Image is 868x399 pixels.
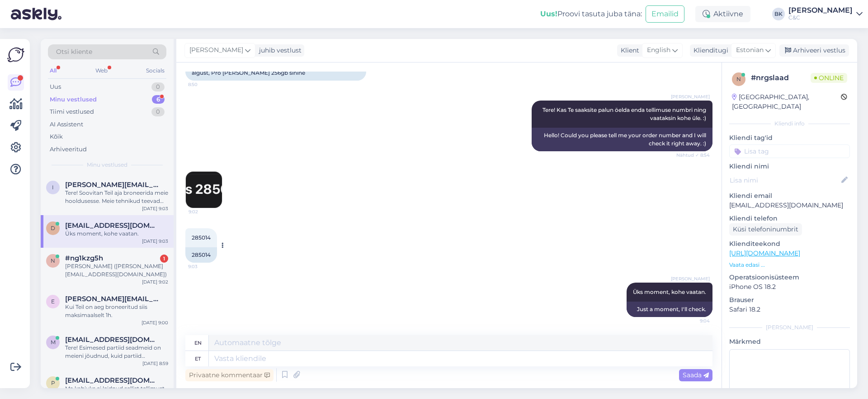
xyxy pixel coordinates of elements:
span: 8:50 [188,81,222,88]
span: Üks moment, kohe vaatan. [633,288,706,295]
div: Üks moment, kohe vaatan. [65,230,168,238]
span: #ng1kzg5h [65,254,103,262]
div: Küsi telefoninumbrit [729,223,802,236]
div: BK [772,8,785,20]
span: deemsongt@gmail.com [65,221,159,230]
div: All [48,65,58,77]
div: AI Assistent [50,120,83,129]
p: Vaata edasi ... [729,261,850,269]
div: 285014 [185,247,217,263]
div: Web [94,65,109,77]
div: Arhiveeri vestlus [779,44,849,57]
img: Askly Logo [7,46,24,63]
p: Klienditeekond [729,239,850,249]
span: n [736,76,741,82]
span: 285014 [192,234,211,241]
div: Socials [144,65,166,77]
div: [DATE] 9:03 [142,205,168,212]
span: n [51,257,55,264]
div: [PERSON_NAME] ([PERSON_NAME][EMAIL_ADDRESS][DOMAIN_NAME]) [65,262,168,279]
div: [PERSON_NAME] [788,7,853,14]
div: 1 [160,255,168,263]
div: Privaatne kommentaar [185,369,274,381]
span: 9:02 [189,208,222,215]
span: 9:04 [676,317,710,324]
span: Tere! Kas Te saaksite palun öelda enda tellimuse numbri ning vaataksin kohe üle. :) [542,106,708,121]
span: e [51,298,55,305]
div: Tiimi vestlused [50,107,94,116]
div: [PERSON_NAME] [729,323,850,332]
div: Just a moment, I'll check. [627,302,712,317]
span: [PERSON_NAME] [671,275,710,282]
div: Hello! Could you please tell me your order number and I will check it right away. :) [532,128,712,151]
div: en [194,335,202,351]
div: 0 [151,82,165,91]
div: Minu vestlused [50,95,97,104]
a: [PERSON_NAME]C&C [788,7,863,21]
div: [DATE] 8:59 [142,360,168,367]
span: Marten.tamm@gmail.com [65,336,159,344]
p: Safari 18.2 [729,305,850,314]
span: Estonian [736,45,764,55]
div: Kõik [50,132,63,141]
div: [DATE] 9:03 [142,238,168,245]
span: elijah@frodes.io [65,295,159,303]
div: et [195,351,201,366]
span: [PERSON_NAME] [671,93,710,100]
div: Klient [617,46,639,55]
div: Uus [50,82,61,91]
b: Uus! [540,10,557,18]
a: [URL][DOMAIN_NAME] [729,249,800,257]
span: Saada [683,371,709,379]
div: 0 [151,107,165,116]
p: [EMAIL_ADDRESS][DOMAIN_NAME] [729,201,850,210]
div: [GEOGRAPHIC_DATA], [GEOGRAPHIC_DATA] [732,92,841,111]
span: Minu vestlused [87,161,127,169]
p: Brauser [729,295,850,305]
input: Lisa tag [729,144,850,158]
div: Klienditugi [690,46,728,55]
div: Kui Teil on aeg broneeritud siis maksimaalselt 1h. [65,303,168,319]
div: Arhiveeritud [50,145,87,154]
div: Tere! Soovitan Teil aja broneerida meie hooldusesse. Meie tehnikud teevad Teile kindlustuse jaoks... [65,189,168,205]
span: [PERSON_NAME] [189,45,243,55]
p: Kliendi nimi [729,162,850,171]
div: [DATE] 9:02 [142,279,168,285]
span: English [647,45,670,55]
button: Emailid [646,5,684,23]
span: Otsi kliente [56,47,92,57]
p: Operatsioonisüsteem [729,273,850,282]
div: # nrgslaad [751,72,811,83]
span: 9:03 [188,263,222,270]
p: iPhone OS 18.2 [729,282,850,292]
p: Märkmed [729,337,850,346]
input: Lisa nimi [730,175,840,185]
span: Pandrej@mail.ru [65,376,159,385]
span: ivar.zilmer@gmail.com [65,181,159,189]
p: Kliendi email [729,191,850,201]
div: [DATE] 9:00 [142,319,168,326]
span: Online [811,73,847,83]
img: Attachment [186,172,222,208]
div: Kliendi info [729,120,850,128]
span: i [52,184,54,191]
div: 6 [152,95,165,104]
div: Proovi tasuta juba täna: [540,9,642,19]
div: Tere! Esimesed partiid seadmeid on meieni jõudnud, kuid partiid sisaldavad endiselt [PERSON_NAME]... [65,344,168,360]
span: d [51,225,55,231]
span: M [51,339,56,346]
div: C&C [788,14,853,21]
p: Kliendi telefon [729,214,850,223]
div: juhib vestlust [255,46,302,55]
div: Aktiivne [695,6,750,22]
span: P [51,380,55,386]
span: Nähtud ✓ 8:54 [676,152,710,159]
p: Kliendi tag'id [729,133,850,143]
